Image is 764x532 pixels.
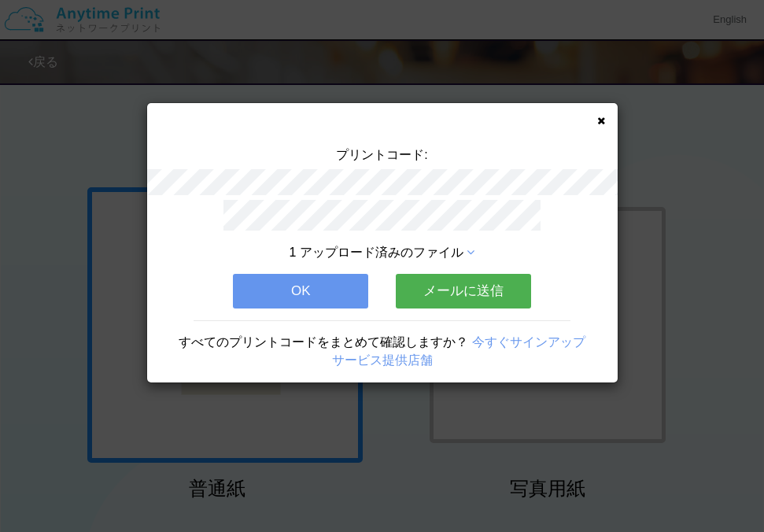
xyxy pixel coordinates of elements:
[179,335,468,349] span: すべてのプリントコードをまとめて確認しますか？
[336,148,427,161] span: プリントコード:
[332,353,433,367] a: サービス提供店舗
[472,335,585,349] a: 今すぐサインアップ
[290,246,463,259] span: 1 アップロード済みのファイル
[396,274,531,308] button: メールに送信
[233,274,368,308] button: OK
